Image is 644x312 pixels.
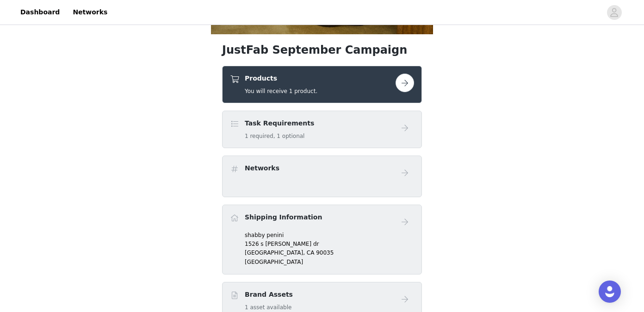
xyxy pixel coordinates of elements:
div: Open Intercom Messenger [599,281,621,303]
h4: Networks [245,163,279,173]
h5: 1 required, 1 optional [245,132,314,140]
a: Networks [67,2,113,23]
h1: JustFab September Campaign [222,42,422,58]
p: 1526 s [PERSON_NAME] dr [245,240,414,248]
p: [GEOGRAPHIC_DATA] [245,258,414,266]
span: [GEOGRAPHIC_DATA], [245,250,305,256]
div: Products [222,66,422,103]
h4: Task Requirements [245,119,314,128]
span: CA [307,250,315,256]
h5: 1 asset available [245,303,293,312]
span: 90035 [316,250,334,256]
div: avatar [610,5,619,20]
a: Dashboard [15,2,65,23]
h4: Shipping Information [245,212,322,222]
h4: Products [245,74,317,83]
h4: Brand Assets [245,290,293,300]
p: shabby penini [245,231,414,239]
div: Task Requirements [222,111,422,148]
div: Networks [222,156,422,197]
div: Shipping Information [222,205,422,275]
h5: You will receive 1 product. [245,87,317,95]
